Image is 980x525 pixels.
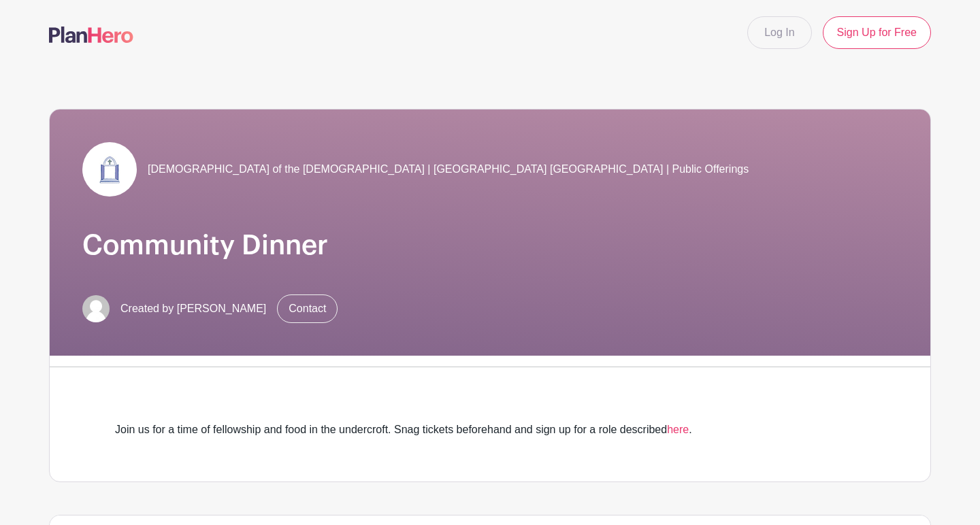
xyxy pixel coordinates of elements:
a: Sign Up for Free [823,16,931,49]
h1: Community Dinner [82,229,898,262]
div: Join us for a time of fellowship and food in the undercroft. Snag tickets beforehand and sign up ... [115,422,865,438]
img: default-ce2991bfa6775e67f084385cd625a349d9dcbb7a52a09fb2fda1e96e2d18dcdb.png [82,295,110,322]
a: Log In [747,16,811,49]
img: logo-507f7623f17ff9eddc593b1ce0a138ce2505c220e1c5a4e2b4648c50719b7d32.svg [49,27,133,43]
a: here [667,424,689,435]
img: Doors3.jpg [82,142,137,197]
span: Created by [PERSON_NAME] [120,301,266,317]
a: Contact [277,294,338,323]
span: [DEMOGRAPHIC_DATA] of the [DEMOGRAPHIC_DATA] | [GEOGRAPHIC_DATA] [GEOGRAPHIC_DATA] | Public Offer... [148,161,749,177]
